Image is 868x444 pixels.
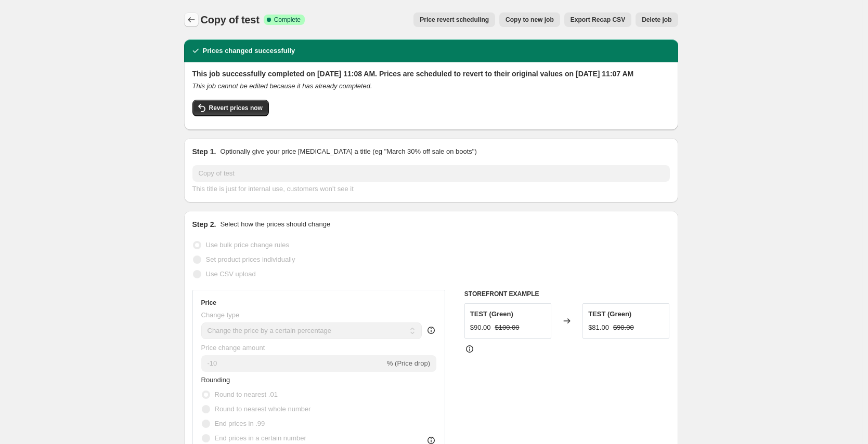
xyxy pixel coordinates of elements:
h2: This job successfully completed on [DATE] 11:08 AM. Prices are scheduled to revert to their origi... [192,69,670,79]
span: Change type [201,311,240,319]
span: Use bulk price change rules [206,241,289,249]
span: Use CSV upload [206,270,256,278]
input: 30% off holiday sale [192,165,670,182]
span: % (Price drop) [387,359,430,367]
button: Revert prices now [192,100,269,116]
strike: $100.00 [495,322,520,333]
h2: Step 2. [192,219,216,230]
input: -15 [201,355,385,372]
span: Copy to new job [506,16,554,24]
button: Price revert scheduling [413,12,495,27]
span: End prices in .99 [215,420,265,427]
span: Complete [274,16,301,24]
button: Export Recap CSV [564,12,631,27]
h6: STOREFRONT EXAMPLE [464,290,670,298]
div: $81.00 [588,322,609,333]
h2: Prices changed successfully [203,46,295,56]
span: TEST (Green) [588,310,631,318]
p: Optionally give your price [MEDICAL_DATA] a title (eg "March 30% off sale on boots") [220,146,476,157]
button: Price change jobs [184,12,199,27]
span: Export Recap CSV [571,16,625,24]
span: Rounding [201,376,230,384]
span: Revert prices now [209,104,263,112]
i: This job cannot be edited because it has already completed. [192,82,372,90]
span: Price revert scheduling [420,16,489,24]
strike: $90.00 [613,322,634,333]
span: Price change amount [201,344,265,352]
p: Select how the prices should change [220,219,330,230]
button: Copy to new job [499,12,560,27]
div: help [426,325,436,335]
button: Delete job [636,12,678,27]
span: Delete job [642,16,671,24]
span: Copy of test [201,14,260,25]
span: TEST (Green) [470,310,513,318]
span: End prices in a certain number [215,434,306,442]
div: $90.00 [470,322,491,333]
span: Set product prices individually [206,255,295,263]
h2: Step 1. [192,146,216,157]
span: Round to nearest whole number [215,405,311,413]
h3: Price [201,299,216,307]
span: This title is just for internal use, customers won't see it [192,185,354,193]
span: Round to nearest .01 [215,391,278,398]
